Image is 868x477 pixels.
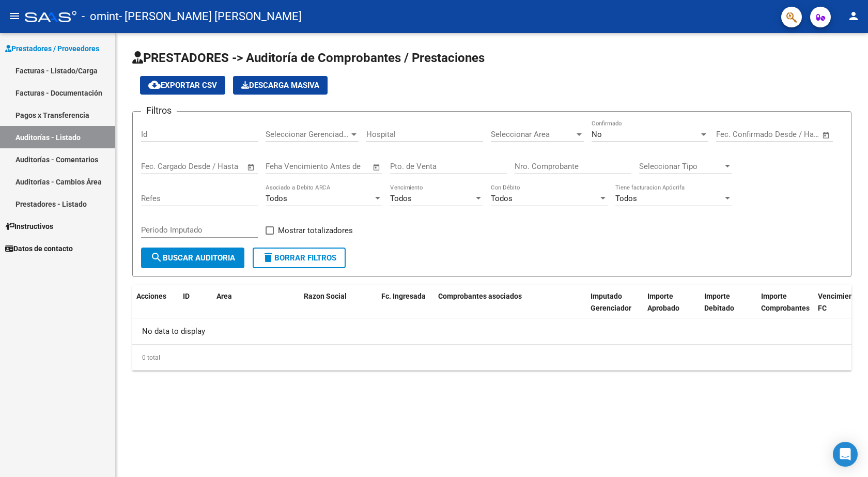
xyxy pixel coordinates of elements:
[148,79,161,91] mat-icon: cloud_download
[183,292,190,300] span: ID
[245,161,257,173] button: Open calendar
[141,162,175,171] input: Start date
[216,292,232,300] span: Area
[148,81,217,90] span: Exportar CSV
[141,248,244,268] button: Buscar Auditoria
[647,292,679,312] span: Importe Aprobado
[639,162,723,171] span: Seleccionar Tipo
[757,285,814,331] datatable-header-cell: Importe Comprobantes
[241,81,319,90] span: Descarga Masiva
[266,194,287,203] span: Todos
[586,285,643,331] datatable-header-cell: Imputado Gerenciador
[262,251,274,264] mat-icon: delete
[150,251,163,264] mat-icon: search
[371,161,383,173] button: Open calendar
[141,103,177,118] h3: Filtros
[5,43,99,54] span: Prestadores / Proveedores
[833,442,858,467] div: Open Intercom Messenger
[140,76,225,95] button: Exportar CSV
[759,130,809,139] input: End date
[434,285,586,331] datatable-header-cell: Comprobantes asociados
[150,253,235,263] span: Buscar Auditoria
[615,194,637,203] span: Todos
[132,345,851,371] div: 0 total
[132,285,179,331] datatable-header-cell: Acciones
[212,285,285,331] datatable-header-cell: Area
[761,292,810,312] span: Importe Comprobantes
[262,253,336,263] span: Borrar Filtros
[8,10,21,22] mat-icon: menu
[704,292,734,312] span: Importe Debitado
[591,292,631,312] span: Imputado Gerenciador
[390,194,412,203] span: Todos
[5,221,53,232] span: Instructivos
[304,292,347,300] span: Razon Social
[179,285,212,331] datatable-header-cell: ID
[233,76,328,95] button: Descarga Masiva
[643,285,700,331] datatable-header-cell: Importe Aprobado
[184,162,234,171] input: End date
[438,292,522,300] span: Comprobantes asociados
[253,248,346,268] button: Borrar Filtros
[5,243,73,254] span: Datos de contacto
[132,51,485,65] span: PRESTADORES -> Auditoría de Comprobantes / Prestaciones
[820,129,832,141] button: Open calendar
[266,130,349,139] span: Seleccionar Gerenciador
[119,5,302,28] span: - [PERSON_NAME] [PERSON_NAME]
[233,76,328,95] app-download-masive: Descarga masiva de comprobantes (adjuntos)
[377,285,434,331] datatable-header-cell: Fc. Ingresada
[132,318,851,344] div: No data to display
[491,130,575,139] span: Seleccionar Area
[818,292,860,312] span: Vencimiento FC
[592,130,602,139] span: No
[136,292,166,300] span: Acciones
[82,5,119,28] span: - omint
[716,130,750,139] input: Start date
[700,285,757,331] datatable-header-cell: Importe Debitado
[847,10,860,22] mat-icon: person
[381,292,426,300] span: Fc. Ingresada
[278,224,353,237] span: Mostrar totalizadores
[300,285,377,331] datatable-header-cell: Razon Social
[491,194,513,203] span: Todos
